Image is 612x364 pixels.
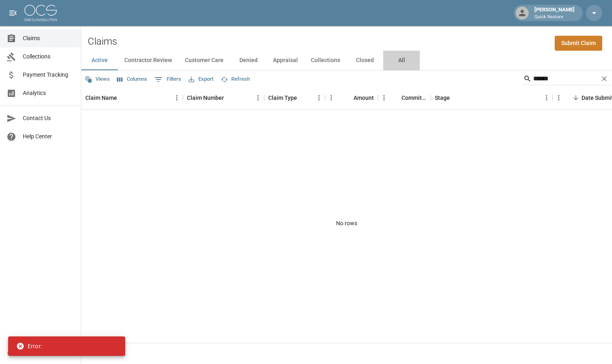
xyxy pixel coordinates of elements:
div: Amount [354,86,374,109]
button: open drawer [5,5,21,21]
div: No rows [81,110,612,337]
button: Menu [540,92,553,104]
button: Contractor Review [118,51,178,70]
button: Menu [378,92,390,104]
div: © 2025 One Claim Solution [7,349,74,357]
div: Stage [435,86,450,109]
div: Amount [325,86,378,109]
div: Claim Type [268,86,297,109]
div: Stage [431,86,553,109]
button: Active [81,51,118,70]
span: Claims [23,34,74,43]
div: Claim Number [187,86,224,109]
button: Sort [224,92,235,103]
button: Sort [570,92,582,103]
button: Sort [450,92,461,103]
span: Contact Us [23,114,74,123]
button: Menu [553,92,565,104]
button: Appraisal [267,51,304,70]
button: Export [187,73,215,86]
div: Claim Type [264,86,325,109]
div: dynamic tabs [81,51,612,70]
button: Menu [313,92,325,104]
div: Search [523,72,610,87]
button: Sort [297,92,308,103]
button: Refresh [219,73,252,86]
span: Payment Tracking [23,71,74,79]
div: Claim Name [85,86,117,109]
button: Show filters [152,73,183,86]
div: Error: [16,339,42,353]
button: All [383,51,420,70]
button: Sort [342,92,354,103]
button: Collections [304,51,347,70]
button: Closed [347,51,383,70]
img: ocs-logo-white-transparent.png [24,5,57,21]
button: Clear [598,73,610,85]
div: Claim Name [81,86,183,109]
span: Analytics [23,89,74,97]
h2: Claims [88,36,117,47]
button: Customer Care [178,51,230,70]
button: Denied [230,51,267,70]
a: Submit Claim [555,36,602,51]
div: [PERSON_NAME] [531,6,578,20]
button: Select columns [115,73,149,86]
div: Claim Number [183,86,264,109]
div: Committed Amount [378,86,431,109]
button: Menu [252,92,264,104]
button: Menu [171,92,183,104]
div: Committed Amount [401,86,427,109]
button: Sort [390,92,401,103]
span: Collections [23,52,74,61]
p: Quick Restore [534,14,575,21]
button: Sort [117,92,128,103]
span: Help Center [23,132,74,141]
button: Views [83,73,112,86]
button: Menu [325,92,337,104]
